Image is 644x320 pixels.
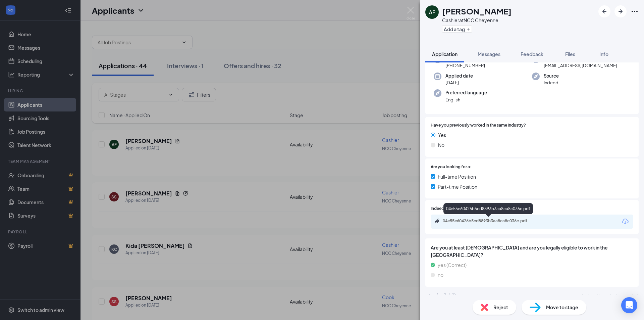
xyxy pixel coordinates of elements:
svg: ArrowRight [616,7,625,15]
button: PlusAdd a tag [442,26,472,33]
span: yes (Correct) [438,261,467,269]
svg: ArrowLeftNew [600,7,608,15]
span: No [438,141,444,149]
span: [DATE] [445,79,473,86]
span: Applicant has not yet responded. [581,292,639,298]
div: Availability [436,292,459,299]
svg: Download [621,218,629,226]
svg: Ellipses [631,7,639,15]
span: Reject [493,304,508,311]
div: AF [429,9,435,15]
svg: ChevronUp [425,291,433,299]
span: Are you at least [DEMOGRAPHIC_DATA] and are you legally eligible to work in the [GEOGRAPHIC_DATA]? [431,244,633,259]
span: Have you previously worked in the same industry? [431,122,526,129]
span: Indeed Resume [431,205,460,212]
span: Info [599,51,608,57]
span: Applied date [445,73,473,79]
button: ArrowRight [614,5,627,17]
span: Messages [478,51,500,57]
span: Feedback [521,51,543,57]
span: Full-time Position [438,173,476,180]
span: no [438,271,443,279]
div: 04e55e60426b5cd8893b3aa8ca8c036c.pdf [443,218,537,224]
div: Cashier at NCC Cheyenne [442,17,512,24]
div: Open Intercom Messenger [621,297,637,313]
span: Yes [438,131,446,139]
span: Source [544,73,559,79]
span: Are you looking for a: [431,164,471,170]
span: Files [565,51,575,57]
span: Application [432,51,458,57]
span: Indeed [544,79,559,86]
div: 04e55e60426b5cd8893b3aa8ca8c036c.pdf [443,203,533,214]
span: Move to stage [546,304,578,311]
span: Preferred language [445,89,487,96]
a: Paperclip04e55e60426b5cd8893b3aa8ca8c036c.pdf [435,218,543,225]
button: ArrowLeftNew [598,5,610,17]
svg: Plus [466,27,470,31]
span: [PHONE_NUMBER] [445,62,485,69]
h1: [PERSON_NAME] [442,5,512,17]
span: [EMAIL_ADDRESS][DOMAIN_NAME] [544,62,617,69]
span: English [445,96,487,103]
span: Part-time Position [438,183,477,190]
svg: Paperclip [435,218,440,224]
